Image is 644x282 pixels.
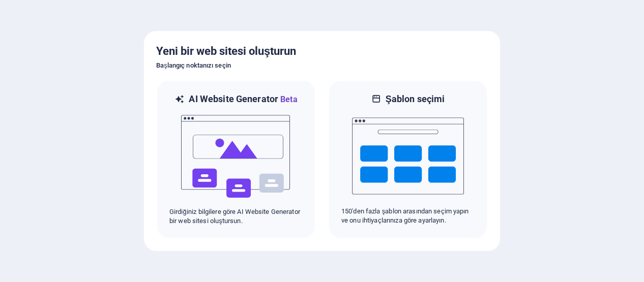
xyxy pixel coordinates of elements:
[341,207,475,225] p: 150'den fazla şablon arasından seçim yapın ve onu ihtiyaçlarınıza göre ayarlayın.
[328,80,488,239] div: Şablon seçimi150'den fazla şablon arasından seçim yapın ve onu ihtiyaçlarınıza göre ayarlayın.
[278,95,298,104] span: Beta
[156,43,488,59] h5: Yeni bir web sitesi oluşturun
[189,93,297,106] h6: AI Website Generator
[156,59,488,72] h6: Başlangıç noktanızı seçin
[156,80,316,239] div: AI Website GeneratorBetaaiGirdiğiniz bilgilere göre AI Website Generator bir web sitesi oluştursun.
[386,93,445,105] h6: Şablon seçimi
[169,207,303,226] p: Girdiğiniz bilgilere göre AI Website Generator bir web sitesi oluştursun.
[180,106,292,207] img: ai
